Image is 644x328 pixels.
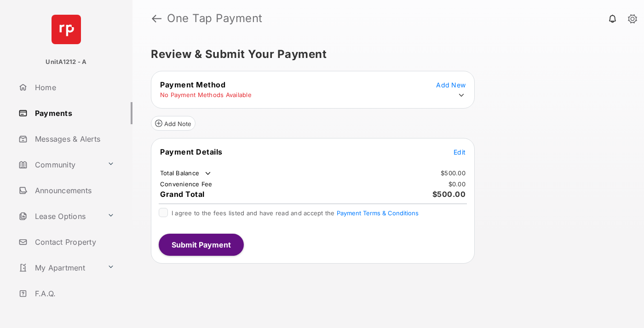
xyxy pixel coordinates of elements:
button: Submit Payment [159,234,244,256]
p: UnitA1212 - A [46,58,86,67]
a: Lease Options [15,205,103,227]
td: $500.00 [440,169,466,177]
span: $500.00 [432,190,466,199]
span: Payment Method [160,80,225,89]
a: Community [15,154,103,176]
button: Edit [454,147,466,156]
h5: Review & Submit Your Payment [151,49,618,60]
a: Home [15,76,132,98]
a: F.A.Q. [15,282,132,305]
button: Add Note [151,116,195,131]
button: I agree to the fees listed and have read and accept the [337,209,419,217]
span: I agree to the fees listed and have read and accept the [172,209,419,217]
td: Convenience Fee [160,180,213,188]
span: Edit [454,148,466,156]
span: Payment Details [160,147,223,156]
a: Payments [15,102,132,124]
span: Grand Total [160,190,205,199]
a: Announcements [15,179,132,201]
td: Total Balance [160,169,213,178]
td: $0.00 [448,180,466,188]
a: Contact Property [15,231,132,253]
img: svg+xml;base64,PHN2ZyB4bWxucz0iaHR0cDovL3d3dy53My5vcmcvMjAwMC9zdmciIHdpZHRoPSI2NCIgaGVpZ2h0PSI2NC... [52,15,81,44]
a: Messages & Alerts [15,128,132,150]
a: My Apartment [15,257,103,279]
td: No Payment Methods Available [160,91,252,99]
span: Add New [436,81,466,89]
button: Add New [436,80,466,89]
strong: One Tap Payment [167,13,263,24]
